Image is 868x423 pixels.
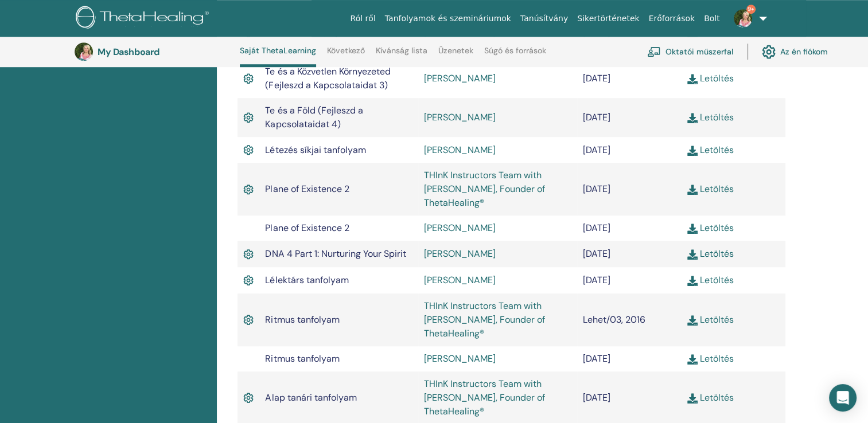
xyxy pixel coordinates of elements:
[424,352,496,365] a: [PERSON_NAME]
[687,72,734,84] a: Letöltés
[687,352,734,365] a: Letöltés
[380,8,516,29] a: Tanfolyamok és szemináriumok
[577,59,681,98] td: [DATE]
[265,391,356,404] span: Alap tanári tanfolyam
[687,354,698,365] img: download.svg
[687,183,734,195] a: Letöltés
[829,384,857,412] div: Open Intercom Messenger
[98,46,212,57] h3: My Dashboard
[687,222,734,234] a: Letöltés
[265,222,349,234] span: Plane of Existence 2
[573,8,644,29] a: Sikertörténetek
[243,312,254,327] img: Active Certificate
[424,169,545,209] a: THInK Instructors Team with [PERSON_NAME], Founder of ThetaHealing®
[424,378,545,417] a: THInK Instructors Team with [PERSON_NAME], Founder of ThetaHealing®
[424,111,496,123] a: [PERSON_NAME]
[265,352,339,365] span: Ritmus tanfolyam
[687,224,698,234] img: download.svg
[687,111,734,123] a: Letöltés
[687,146,698,156] img: download.svg
[687,248,734,260] a: Letöltés
[76,6,213,32] img: logo.png
[577,346,681,371] td: [DATE]
[734,9,752,28] img: default.jpg
[265,274,348,286] span: Lélektárs tanfolyam
[265,183,349,195] span: Plane of Existence 2
[424,144,496,156] a: [PERSON_NAME]
[376,46,427,64] a: Kívánság lista
[687,185,698,195] img: download.svg
[647,39,733,64] a: Oktatói műszerfal
[240,46,316,67] a: Saját ThetaLearning
[746,5,756,14] span: 9+
[687,74,698,84] img: download.svg
[577,163,681,216] td: [DATE]
[265,144,365,156] span: Létezés síkjai tanfolyam
[577,267,681,293] td: [DATE]
[762,42,776,61] img: cog.svg
[577,137,681,163] td: [DATE]
[687,274,734,286] a: Letöltés
[762,39,828,64] a: Az én fiókom
[243,390,254,405] img: Active Certificate
[424,248,496,260] a: [PERSON_NAME]
[687,314,734,326] a: Letöltés
[75,42,93,61] img: default.jpg
[687,391,734,404] a: Letöltés
[484,46,546,64] a: Súgó és források
[424,274,496,286] a: [PERSON_NAME]
[424,300,545,339] a: THInK Instructors Team with [PERSON_NAME], Founder of ThetaHealing®
[243,143,254,158] img: Active Certificate
[687,249,698,260] img: download.svg
[346,8,380,29] a: Ról ről
[687,144,734,156] a: Letöltés
[644,8,699,29] a: Erőforrások
[647,46,661,57] img: chalkboard-teacher.svg
[243,273,254,288] img: Active Certificate
[577,98,681,137] td: [DATE]
[265,65,390,91] span: Te és a Közvetlen Környezeted (Fejleszd a Kapcsolataidat 3)
[687,113,698,123] img: download.svg
[577,293,681,346] td: Lehet/03, 2016
[243,182,254,197] img: Active Certificate
[516,8,573,29] a: Tanúsítvány
[687,315,698,326] img: download.svg
[265,248,406,260] span: DNA 4 Part 1: Nurturing Your Spirit
[577,216,681,241] td: [DATE]
[243,71,254,86] img: Active Certificate
[577,241,681,267] td: [DATE]
[265,314,339,326] span: Ritmus tanfolyam
[265,104,363,130] span: Te és a Föld (Fejleszd a Kapcsolataidat 4)
[327,46,365,64] a: Következő
[438,46,473,64] a: Üzenetek
[424,72,496,84] a: [PERSON_NAME]
[243,110,254,125] img: Active Certificate
[699,8,725,29] a: Bolt
[424,222,496,234] a: [PERSON_NAME]
[687,276,698,286] img: download.svg
[243,247,254,262] img: Active Certificate
[687,393,698,404] img: download.svg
